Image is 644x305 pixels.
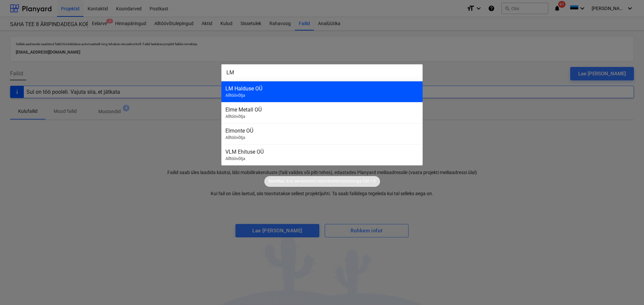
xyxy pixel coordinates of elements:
[268,178,285,184] p: Soovitus:
[225,149,419,155] div: VLM Ehituse OÜ
[286,178,362,184] p: Ava see kiiremini klahvikombinatsiooniga
[221,81,423,102] div: LM Halduse OÜAlltöövõtja
[225,156,245,161] span: Alltöövõtja
[221,144,423,165] div: VLM Ehituse OÜAlltöövõtja
[363,178,376,184] p: Ctrl + K
[225,128,419,134] div: Elmonte OÜ
[221,102,423,123] div: Elme Metall OÜAlltöövõtja
[221,123,423,144] div: Elmonte OÜAlltöövõtja
[225,85,419,92] div: LM Halduse OÜ
[264,176,380,187] div: Soovitus:Ava see kiiremini klahvikombinatsioonigaCtrl + K
[610,273,644,305] iframe: Chat Widget
[610,273,644,305] div: Vestlusvidin
[225,93,245,98] span: Alltöövõtja
[221,64,423,81] input: Otsi projekte, eelarveridu, lepinguid, akte, alltöövõtjaid...
[225,106,419,113] div: Elme Metall OÜ
[225,135,245,140] span: Alltöövõtja
[225,114,245,119] span: Alltöövõtja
